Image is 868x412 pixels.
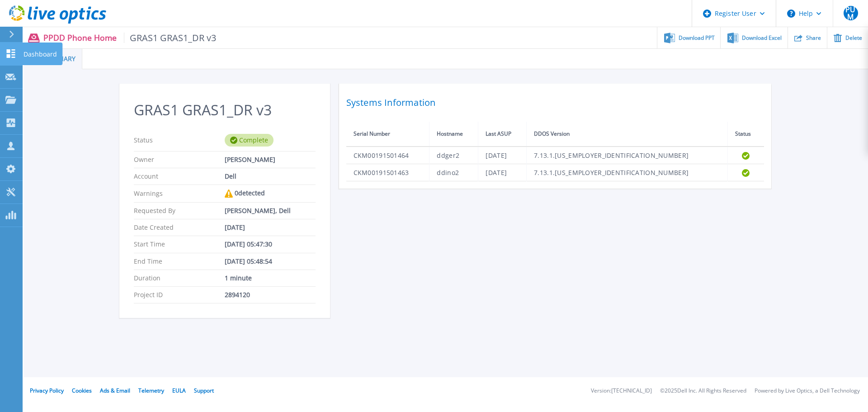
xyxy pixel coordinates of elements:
p: Status [134,134,225,147]
p: Dashboard [24,43,57,66]
span: GRAS1 GRAS1_DR v3 [124,33,217,43]
td: ddino2 [429,164,478,181]
p: PPDD Phone Home [43,33,217,43]
div: [DATE] 05:47:30 [225,241,316,248]
td: [DATE] [478,147,527,164]
p: Warnings [134,189,225,198]
td: CKM00191501463 [346,164,429,181]
th: Serial Number [346,122,429,147]
li: © 2025 Dell Inc. All Rights Reserved [660,388,746,394]
a: Cookies [72,387,92,394]
p: Requested By [134,207,225,214]
div: Complete [225,134,274,147]
p: Duration [134,275,225,282]
li: Powered by Live Optics, a Dell Technology [755,388,860,394]
td: 7.13.1.[US_EMPLOYER_IDENTIFICATION_NUMBER] [527,164,728,181]
p: Account [134,173,225,180]
h2: Systems Information [346,95,764,111]
div: 2894120 [225,291,316,298]
a: Ads & Email [100,387,130,394]
span: Download Excel [742,35,782,41]
a: Telemetry [138,387,164,394]
th: Hostname [429,122,478,147]
li: Version: [TECHNICAL_ID] [591,388,652,394]
p: End Time [134,258,225,265]
th: DDOS Version [527,122,728,147]
span: Download PPT [679,35,715,41]
div: 1 minute [225,275,316,282]
div: [PERSON_NAME] [225,156,316,163]
a: Support [194,387,214,394]
td: CKM00191501464 [346,147,429,164]
p: Project ID [134,291,225,298]
div: 0 detected [225,189,316,198]
p: Date Created [134,224,225,231]
td: 7.13.1.[US_EMPLOYER_IDENTIFICATION_NUMBER] [527,147,728,164]
th: Last ASUP [478,122,527,147]
span: Delete [845,35,862,41]
span: PUM [844,6,858,20]
div: Dell [225,173,316,180]
h2: GRAS1 GRAS1_DR v3 [134,102,316,118]
span: Share [806,35,821,41]
p: Start Time [134,241,225,248]
td: ddger2 [429,147,478,164]
th: Status [727,122,764,147]
div: [DATE] 05:48:54 [225,258,316,265]
div: [DATE] [225,224,316,231]
a: EULA [172,387,186,394]
a: Privacy Policy [30,387,64,394]
td: [DATE] [478,164,527,181]
p: Owner [134,156,225,163]
div: [PERSON_NAME], Dell [225,207,316,214]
